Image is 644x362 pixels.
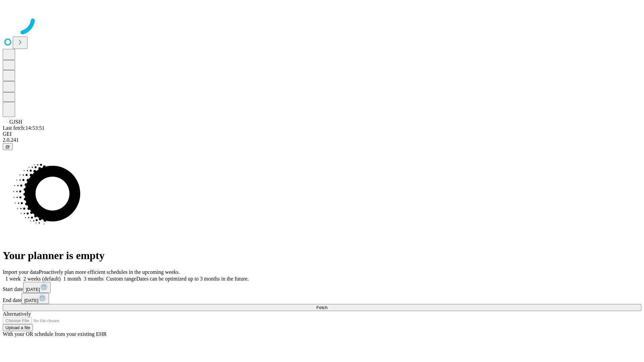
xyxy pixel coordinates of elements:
[3,137,641,143] div: 2.0.241
[3,249,641,262] h1: Your planner is empty
[3,331,107,337] span: With your OR schedule from your existing EHR
[21,293,49,304] button: [DATE]
[5,276,21,282] span: 1 week
[84,276,104,282] span: 3 months
[3,143,13,150] button: @
[39,269,180,275] span: Proactively plan more efficient schedules in the upcoming weeks.
[5,144,10,149] span: @
[9,119,22,125] span: GJSH
[63,276,81,282] span: 1 month
[136,276,249,282] span: Dates can be optimized up to 3 months in the future.
[26,287,40,292] span: [DATE]
[3,324,33,331] button: Upload a file
[106,276,136,282] span: Custom range
[23,276,61,282] span: 2 weeks (default)
[3,304,641,311] button: Fetch
[3,311,31,317] span: Alternatively
[23,282,51,293] button: [DATE]
[3,269,39,275] span: Import your data
[3,282,641,293] div: Start date
[3,131,641,137] div: GEI
[3,293,641,304] div: End date
[24,298,38,303] span: [DATE]
[316,305,327,310] span: Fetch
[3,125,45,131] span: Last fetch: 14:53:51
